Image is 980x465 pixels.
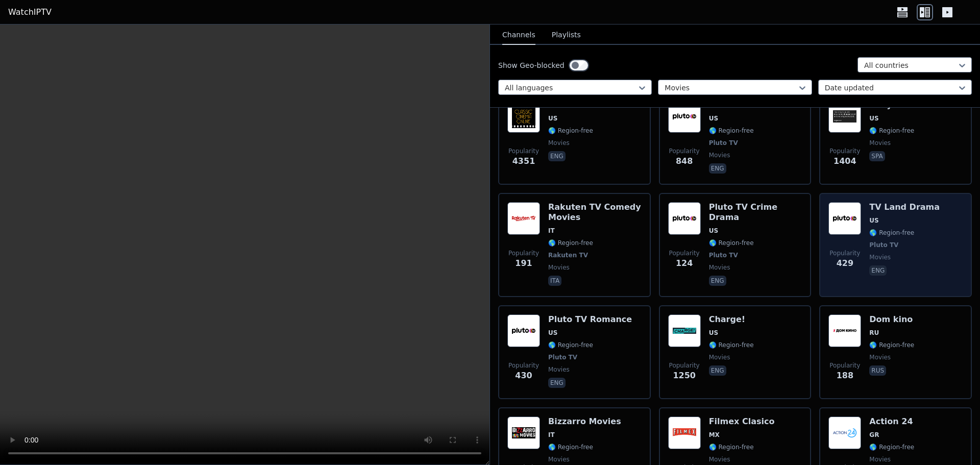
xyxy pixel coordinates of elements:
[548,263,570,272] span: movies
[669,147,700,155] span: Popularity
[548,455,570,463] span: movies
[548,329,557,337] span: US
[869,365,886,376] p: rus
[508,249,539,257] span: Popularity
[508,147,539,155] span: Popularity
[869,417,914,427] h6: Action 24
[869,314,914,325] h6: Dom kino
[548,114,557,123] span: US
[548,365,570,374] span: movies
[668,202,701,235] img: Pluto TV Crime Drama
[709,443,754,451] span: 🌎 Region-free
[669,249,700,257] span: Popularity
[834,155,856,167] span: 1404
[869,253,891,261] span: movies
[669,361,700,370] span: Popularity
[8,6,52,18] a: WatchIPTV
[869,151,885,161] p: spa
[829,249,860,257] span: Popularity
[709,365,726,376] p: eng
[709,353,730,361] span: movies
[709,314,754,325] h6: Charge!
[548,431,555,439] span: IT
[709,151,730,159] span: movies
[508,361,539,370] span: Popularity
[869,229,914,237] span: 🌎 Region-free
[709,276,726,286] p: eng
[502,26,535,45] button: Channels
[709,114,718,123] span: US
[552,26,581,45] button: Playlists
[869,341,914,349] span: 🌎 Region-free
[869,443,914,451] span: 🌎 Region-free
[828,100,861,133] img: Sony Canal Novelas
[668,100,701,133] img: 70s Cinema
[709,202,802,223] h6: Pluto TV Crime Drama
[837,257,853,270] span: 429
[548,202,642,223] h6: Rakuten TV Comedy Movies
[498,60,565,70] label: Show Geo-blocked
[869,455,891,463] span: movies
[709,227,718,235] span: US
[828,202,861,235] img: TV Land Drama
[673,370,696,382] span: 1250
[869,241,898,249] span: Pluto TV
[709,431,720,439] span: MX
[709,139,738,147] span: Pluto TV
[709,263,730,272] span: movies
[709,127,754,135] span: 🌎 Region-free
[837,370,853,382] span: 188
[829,147,860,155] span: Popularity
[507,202,540,235] img: Rakuten TV Comedy Movies
[869,353,891,361] span: movies
[515,370,532,382] span: 430
[709,341,754,349] span: 🌎 Region-free
[869,202,940,212] h6: TV Land Drama
[548,151,566,161] p: eng
[709,455,730,463] span: movies
[548,353,577,361] span: Pluto TV
[548,239,593,247] span: 🌎 Region-free
[515,257,532,270] span: 191
[507,417,540,449] img: Bizzarro Movies
[507,100,540,133] img: Classic Cinema
[548,227,555,235] span: IT
[828,417,861,449] img: Action 24
[869,114,878,123] span: US
[548,378,566,388] p: eng
[828,314,861,347] img: Dom kino
[548,251,588,259] span: Rakuten TV
[869,265,887,276] p: eng
[709,239,754,247] span: 🌎 Region-free
[869,431,879,439] span: GR
[512,155,535,167] span: 4351
[709,417,775,427] h6: Filmex Clasico
[869,216,878,225] span: US
[548,127,593,135] span: 🌎 Region-free
[548,341,593,349] span: 🌎 Region-free
[676,155,693,167] span: 848
[869,127,914,135] span: 🌎 Region-free
[548,443,593,451] span: 🌎 Region-free
[548,417,621,427] h6: Bizzarro Movies
[709,329,718,337] span: US
[869,139,891,147] span: movies
[829,361,860,370] span: Popularity
[548,314,632,325] h6: Pluto TV Romance
[676,257,693,270] span: 124
[548,276,561,286] p: ita
[709,251,738,259] span: Pluto TV
[668,417,701,449] img: Filmex Clasico
[869,329,879,337] span: RU
[709,163,726,174] p: eng
[668,314,701,347] img: Charge!
[548,139,570,147] span: movies
[507,314,540,347] img: Pluto TV Romance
